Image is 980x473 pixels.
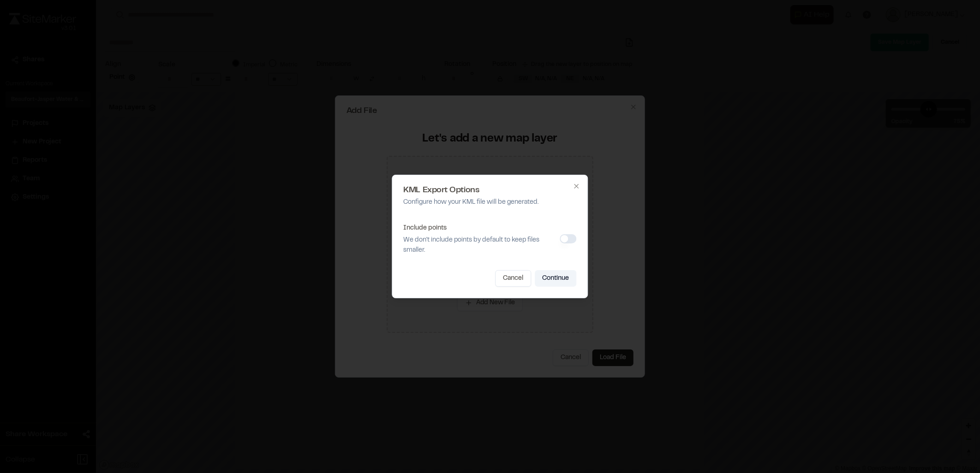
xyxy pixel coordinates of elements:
[496,270,532,287] button: Cancel
[535,270,577,287] button: Continue
[404,225,447,231] label: Include points
[404,197,577,207] p: Configure how your KML file will be generated.
[404,235,556,255] p: We don't include points by default to keep files smaller.
[404,186,577,195] h2: KML Export Options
